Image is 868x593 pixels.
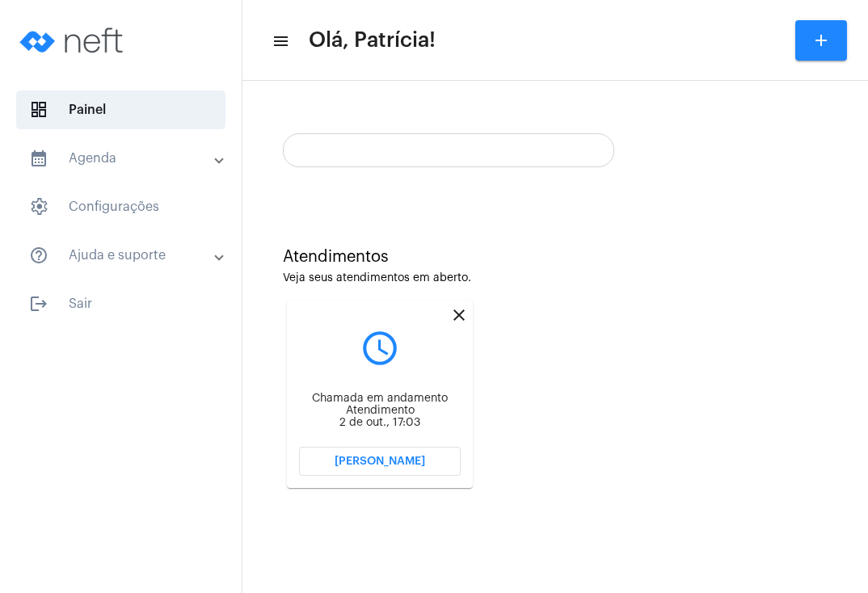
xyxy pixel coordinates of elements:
[29,149,216,168] mat-panel-title: Agenda
[16,187,225,226] span: Configurações
[29,294,48,313] mat-icon: sidenav icon
[335,456,425,467] span: [PERSON_NAME]
[272,32,288,51] mat-icon: sidenav icon
[29,197,48,217] span: sidenav icon
[299,405,461,417] div: Atendimento
[10,236,242,275] mat-expansion-panel-header: sidenav iconAjuda e suporte
[283,272,828,284] div: Veja seus atendimentos em aberto.
[449,305,469,325] mat-icon: close
[299,328,461,368] mat-icon: query_builder
[299,393,461,405] div: Chamada em andamento
[29,246,48,265] mat-icon: sidenav icon
[299,447,461,476] button: [PERSON_NAME]
[29,100,48,120] span: sidenav icon
[299,417,461,429] div: 2 de out., 17:03
[16,90,225,129] span: Painel
[16,284,225,323] span: Sair
[10,139,242,178] mat-expansion-panel-header: sidenav iconAgenda
[13,8,134,73] img: logo-neft-novo-2.png
[811,31,831,50] mat-icon: add
[29,246,216,265] mat-panel-title: Ajuda e suporte
[283,248,828,266] div: Atendimentos
[29,149,48,168] mat-icon: sidenav icon
[309,27,436,53] span: Olá, Patrícia!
